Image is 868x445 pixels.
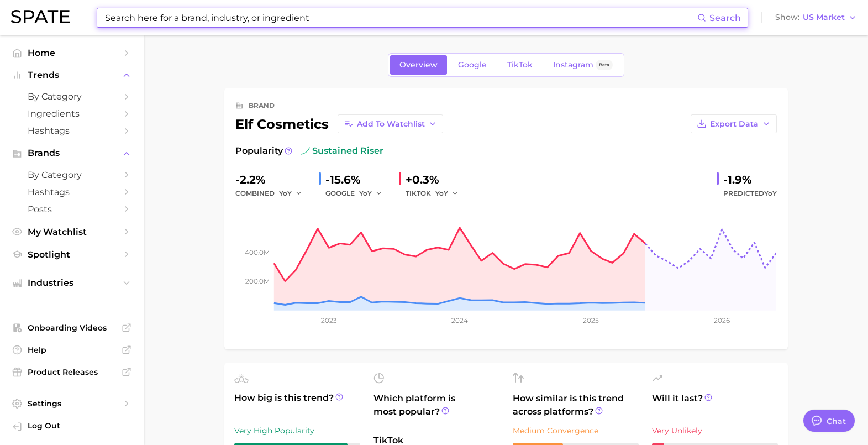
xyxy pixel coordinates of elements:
[338,114,443,133] button: Add to Watchlist
[357,119,425,129] span: Add to Watchlist
[235,144,283,158] span: Popularity
[373,392,499,428] span: Which platform is most popular?
[28,278,116,288] span: Industries
[9,342,135,358] a: Help
[234,391,360,418] span: How big is this trend?
[28,204,116,214] span: Posts
[11,10,70,23] img: SPATE
[28,108,116,119] span: Ingredients
[320,316,336,324] tspan: 2023
[714,316,730,324] tspan: 2026
[723,187,777,200] span: Predicted
[772,11,860,25] button: ShowUS Market
[553,60,593,70] span: Instagram
[28,323,116,333] span: Onboarding Videos
[325,171,390,189] div: -15.6%
[775,14,799,20] span: Show
[28,249,116,260] span: Spotlight
[325,187,390,200] div: GOOGLE
[710,119,759,129] span: Export Data
[9,145,135,161] button: Brands
[9,166,135,184] a: by Category
[9,44,135,61] a: Home
[9,275,135,291] button: Industries
[279,187,303,200] button: YoY
[9,223,135,240] a: My Watchlist
[301,146,310,155] img: sustained riser
[390,55,447,75] a: Overview
[28,148,116,158] span: Brands
[359,189,372,198] span: YoY
[279,189,292,198] span: YoY
[28,48,116,58] span: Home
[9,320,135,336] a: Onboarding Videos
[9,364,135,380] a: Product Releases
[28,125,116,136] span: Hashtags
[235,114,443,133] div: elf cosmetics
[498,55,542,75] a: TikTok
[583,316,599,324] tspan: 2025
[449,55,496,75] a: Google
[691,114,777,133] button: Export Data
[652,392,778,418] span: Will it last?
[9,88,135,105] a: by Category
[406,187,466,200] div: TIKTOK
[803,14,845,20] span: US Market
[513,424,639,437] div: Medium Convergence
[709,13,741,23] span: Search
[652,424,778,437] div: Very Unlikely
[28,91,116,102] span: by Category
[28,70,116,80] span: Trends
[104,8,697,27] input: Search here for a brand, industry, or ingredient
[9,122,135,139] a: Hashtags
[9,201,135,218] a: Posts
[399,60,438,70] span: Overview
[28,421,126,431] span: Log Out
[9,184,135,201] a: Hashtags
[359,187,383,200] button: YoY
[9,105,135,122] a: Ingredients
[599,60,609,70] span: Beta
[507,60,533,70] span: TikTok
[9,417,135,436] a: Log out. Currently logged in with e-mail jefeinstein@elfbeauty.com.
[764,189,777,197] span: YoY
[249,99,275,112] div: brand
[9,67,135,83] button: Trends
[28,170,116,180] span: by Category
[513,392,639,418] span: How similar is this trend across platforms?
[301,144,383,158] span: sustained riser
[451,316,468,324] tspan: 2024
[9,395,135,412] a: Settings
[435,187,459,200] button: YoY
[723,171,777,189] div: -1.9%
[28,187,116,197] span: Hashtags
[9,246,135,263] a: Spotlight
[235,171,310,189] div: -2.2%
[28,367,116,377] span: Product Releases
[28,399,116,409] span: Settings
[435,189,448,198] span: YoY
[458,60,487,70] span: Google
[234,424,360,437] div: Very High Popularity
[406,171,466,189] div: +0.3%
[235,187,310,200] div: combined
[28,345,116,355] span: Help
[28,227,116,237] span: My Watchlist
[544,55,622,75] a: InstagramBeta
